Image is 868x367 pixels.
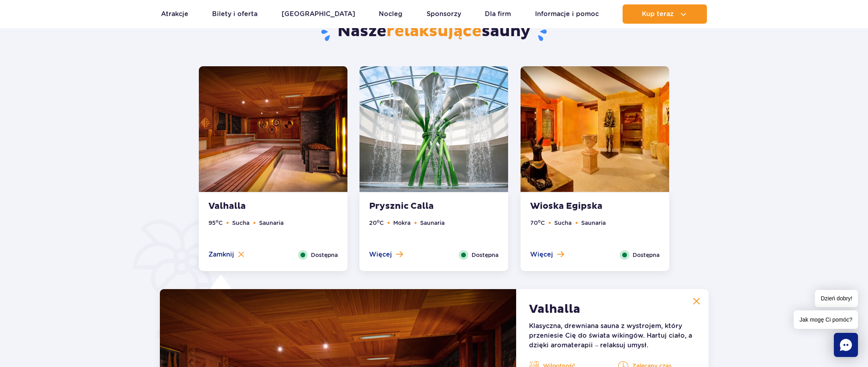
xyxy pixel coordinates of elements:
[379,4,402,24] a: Nocleg
[642,10,674,18] span: Kup teraz
[554,218,572,227] li: Sucha
[834,333,858,357] div: Chat
[521,66,669,192] img: Wioska Egipska
[208,218,223,227] li: 95 C
[794,310,858,329] span: Jak mogę Ci pomóc?
[199,21,669,42] h2: Nasze sauny
[208,250,234,259] span: Zamknij
[386,21,482,41] span: relaksujące
[530,218,545,227] li: 70 C
[208,250,244,259] button: Zamknij
[538,218,541,224] sup: o
[369,250,392,259] span: Więcej
[427,4,461,24] a: Sponsorzy
[420,218,445,227] li: Saunaria
[259,218,284,227] li: Saunaria
[623,4,707,24] button: Kup teraz
[199,66,347,192] img: Valhalla
[393,218,411,227] li: Mokra
[161,4,188,24] a: Atrakcje
[485,4,511,24] a: Dla firm
[535,4,599,24] a: Informacje i pomoc
[369,201,466,212] strong: Prysznic Calla
[530,250,553,259] span: Więcej
[530,250,564,259] button: Więcej
[633,251,660,259] span: Dostępna
[369,250,403,259] button: Więcej
[212,4,257,24] a: Bilety i oferta
[377,218,380,224] sup: o
[216,218,219,224] sup: o
[581,218,606,227] li: Saunaria
[472,251,498,259] span: Dostępna
[815,290,858,307] span: Dzień dobry!
[529,302,580,316] strong: Valhalla
[529,321,695,350] p: Klasyczna, drewniana sauna z wystrojem, który przeniesie Cię do świata wikingów. Hartuj ciało, a ...
[208,201,306,212] strong: Valhalla
[282,4,355,24] a: [GEOGRAPHIC_DATA]
[232,218,249,227] li: Sucha
[369,218,384,227] li: 20 C
[530,201,627,212] strong: Wioska Egipska
[311,251,338,259] span: Dostępna
[359,66,508,192] img: Prysznic Calla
